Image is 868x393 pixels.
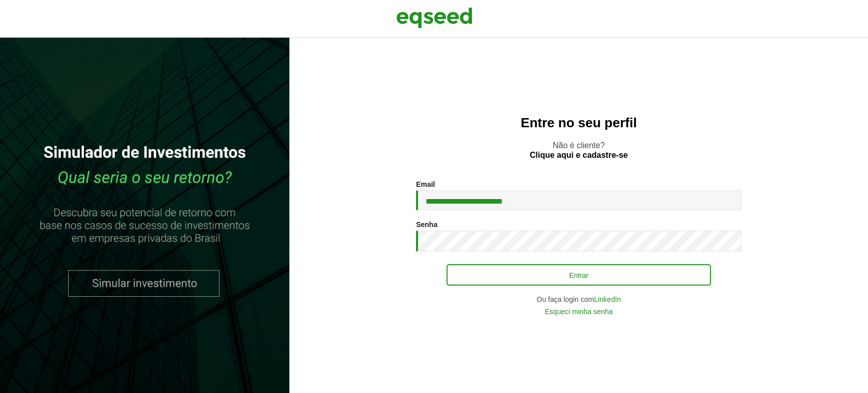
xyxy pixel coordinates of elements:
p: Não é cliente? [310,141,848,160]
a: LinkedIn [594,296,621,303]
div: Ou faça login com [416,296,741,303]
img: EqSeed Logo [396,5,472,31]
label: Senha [416,221,437,228]
a: Esqueci minha senha [545,308,613,315]
a: Clique aqui e cadastre-se [530,151,628,159]
h2: Entre no seu perfil [310,116,848,130]
label: Email [416,181,435,188]
button: Entrar [446,264,711,286]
